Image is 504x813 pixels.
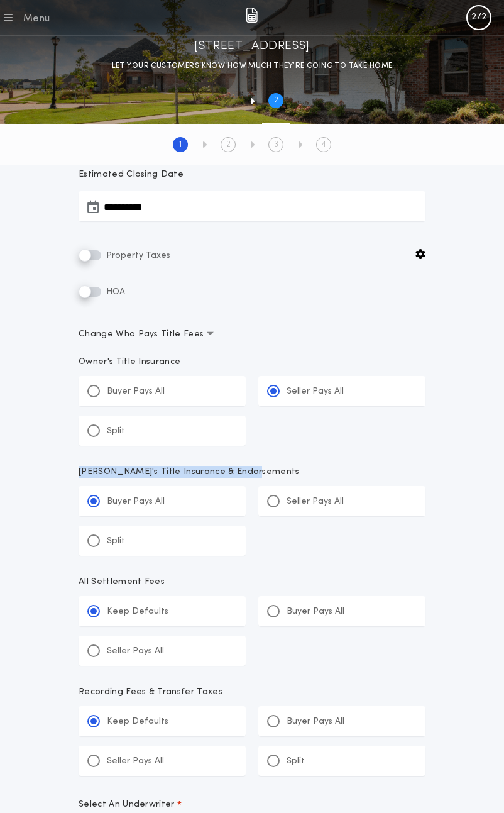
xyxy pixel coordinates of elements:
p: Keep Defaults [107,606,168,618]
span: HOA [104,287,125,297]
p: Buyer Pays All [287,716,344,728]
p: Split [287,755,305,768]
h2: 2 [274,96,278,106]
p: Estimated Closing Date [79,169,425,181]
p: Owner's Title Insurance [79,356,425,368]
p: Keep Defaults [107,716,168,728]
p: Split [107,535,125,548]
p: All Settlement Fees [79,576,425,589]
h2: 4 [322,140,326,150]
p: Seller Pays All [107,645,164,658]
p: Split [107,425,125,438]
img: img [246,8,258,23]
p: LET YOUR CUSTOMERS KNOW HOW MUCH THEY’RE GOING TO TAKE HOME [112,60,393,72]
p: Buyer Pays All [107,495,165,508]
button: Change Who Pays Title Fees [79,328,425,341]
p: Seller Pays All [287,495,344,508]
h2: 3 [274,140,278,150]
p: Seller Pays All [107,755,164,768]
h2: 2 [226,140,231,150]
p: Seller Pays All [287,385,344,398]
h2: 1 [179,140,182,150]
span: Change Who Pays Title Fees [79,328,214,341]
p: Select An Underwriter [79,799,175,811]
p: Buyer Pays All [287,606,344,618]
p: Recording Fees & Transfer Taxes [79,686,425,699]
p: Buyer Pays All [107,385,165,398]
h1: [STREET_ADDRESS] [194,36,309,56]
div: Menu [23,11,50,26]
p: [PERSON_NAME]'s Title Insurance & Endorsements [79,466,425,478]
span: Property Taxes [104,251,170,260]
